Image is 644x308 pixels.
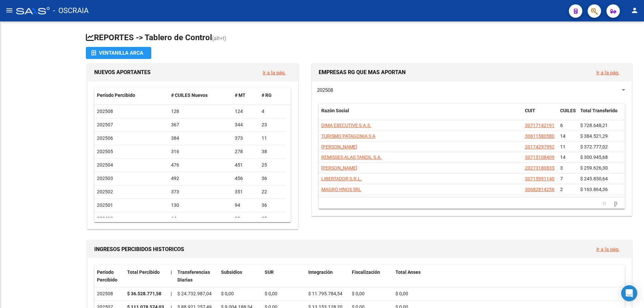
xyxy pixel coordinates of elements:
span: DIMA EXECUTIVE S.A.S. [321,123,371,128]
span: Subsidios [221,269,242,275]
datatable-header-cell: Subsidios [218,265,262,287]
div: 451 [235,161,256,169]
span: # RG [262,93,272,98]
a: Ir a la pág. [596,246,620,252]
span: 14 [560,155,566,160]
span: 202502 [97,189,113,194]
span: 11 [560,144,566,149]
span: $ 0,00 [265,291,277,296]
div: 476 [171,161,230,169]
span: LIBERTADOR S.R.L. [321,176,362,181]
datatable-header-cell: SUR [262,265,306,287]
a: go to next page [611,199,621,207]
div: 36 [262,175,283,182]
div: 278 [235,148,256,156]
button: Ir a la pág. [591,66,625,79]
datatable-header-cell: Total Transferido [578,104,625,126]
datatable-header-cell: Transferencias Diarias [175,265,218,287]
span: $ 259.626,30 [580,165,608,171]
datatable-header-cell: | [168,265,175,287]
datatable-header-cell: Razón Social [319,104,522,126]
span: 202508 [317,87,333,93]
div: 456 [235,175,256,182]
a: go to previous page [600,199,609,207]
span: SUR [265,269,274,275]
span: 3 [560,165,563,171]
datatable-header-cell: Total Anses [393,265,620,287]
div: 316 [171,148,230,156]
span: Período Percibido [97,93,135,98]
datatable-header-cell: CUIT [522,104,557,126]
div: 384 [171,134,230,142]
div: 25 [262,161,283,169]
datatable-header-cell: Fiscalización [349,265,393,287]
datatable-header-cell: Total Percibido [124,265,168,287]
div: 4 [262,108,283,115]
span: 30682814256 [525,187,554,192]
span: $ 0,00 [352,291,365,296]
button: Ir a la pág. [257,66,291,79]
span: NUEVOS APORTANTES [94,69,151,75]
span: $ 0,00 [221,291,234,296]
span: $ 300.945,68 [580,155,608,160]
h1: REPORTES -> Tablero de Control [86,32,633,44]
a: Ir a la pág. [263,70,286,76]
span: 202501 [97,202,113,208]
div: 38 [262,148,283,156]
div: 23 [262,121,283,129]
span: EMPRESAS RG QUE MAS APORTAN [319,69,406,75]
datatable-header-cell: # CUILES Nuevos [168,88,232,103]
div: 94 [235,201,256,209]
span: 14 [560,133,566,139]
div: 39 [235,215,256,223]
span: Total Transferido [580,108,618,113]
span: [PERSON_NAME] [321,165,357,171]
button: Ventanilla ARCA [86,47,151,59]
span: 30715991140 [525,176,554,181]
span: 202505 [97,149,113,154]
div: 130 [171,201,230,209]
datatable-header-cell: # RG [259,88,286,103]
span: 30717142191 [525,123,554,128]
span: | [171,291,172,296]
strong: $ 36.528.771,58 [127,291,161,296]
span: 202504 [97,162,113,168]
div: 373 [235,134,256,142]
div: 202508 [97,290,122,298]
div: 124 [235,108,256,115]
span: (alt+t) [212,35,226,42]
span: $ 372.777,02 [580,144,608,149]
span: 20174297992 [525,144,554,149]
div: 373 [171,188,230,196]
mat-icon: menu [5,6,13,14]
div: 36 [262,201,283,209]
datatable-header-cell: # MT [232,88,259,103]
div: 22 [262,188,283,196]
span: Transferencias Diarias [177,269,210,283]
div: 11 [262,134,283,142]
span: $ 11.795.784,54 [308,291,342,296]
span: 202503 [97,176,113,181]
span: | [171,269,172,275]
span: INGRESOS PERCIBIDOS HISTORICOS [94,246,184,252]
div: Ventanilla ARCA [91,47,146,59]
span: Fiscalización [352,269,380,275]
span: 30611580580 [525,133,554,139]
span: $ 384.521,29 [580,133,608,139]
span: Integración [308,269,333,275]
span: Total Percibido [127,269,160,275]
div: 492 [171,175,230,182]
div: 64 [171,215,230,223]
span: 202506 [97,135,113,141]
button: Ir a la pág. [591,243,625,255]
span: 202508 [97,109,113,114]
span: Período Percibido [97,269,117,283]
div: 367 [171,121,230,129]
span: $ 245.850,64 [580,176,608,181]
span: 20273180835 [525,165,554,171]
span: TURISMO PATAGONIA S A [321,133,375,139]
div: Open Intercom Messenger [621,285,637,301]
datatable-header-cell: CUILES [557,104,578,126]
span: Razón Social [321,108,349,113]
span: Total Anses [395,269,421,275]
